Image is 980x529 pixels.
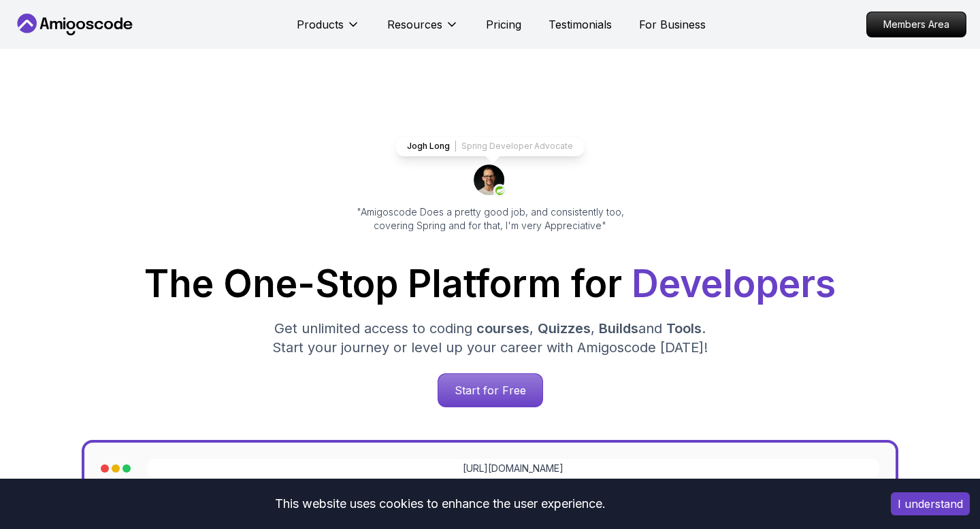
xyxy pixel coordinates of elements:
[538,320,591,337] span: Quizzes
[387,16,459,44] button: Resources
[438,373,543,407] a: Start for Free
[639,16,706,33] a: For Business
[297,16,360,44] button: Products
[476,320,529,337] span: courses
[407,141,450,152] p: Jogh Long
[891,492,970,515] button: Accept cookies
[461,141,573,152] p: Spring Developer Advocate
[387,16,442,33] p: Resources
[10,489,870,519] div: This website uses cookies to enhance the user experience.
[297,16,344,33] p: Products
[866,12,966,37] a: Members Area
[666,320,702,337] span: Tools
[867,12,966,37] p: Members Area
[474,165,506,197] img: josh long
[24,265,955,303] h1: The One-Stop Platform for
[463,462,563,475] a: [URL][DOMAIN_NAME]
[599,320,638,337] span: Builds
[261,319,719,357] p: Get unlimited access to coding , , and . Start your journey or level up your career with Amigosco...
[438,374,542,407] p: Start for Free
[632,261,836,306] span: Developers
[486,16,521,33] a: Pricing
[338,205,642,233] p: "Amigoscode Does a pretty good job, and consistently too, covering Spring and for that, I'm very ...
[549,16,612,33] a: Testimonials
